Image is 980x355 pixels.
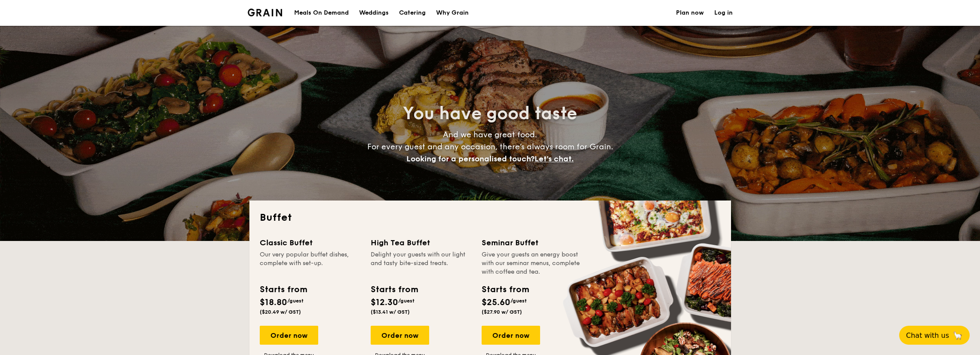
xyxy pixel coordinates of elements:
span: Chat with us [906,331,949,340]
img: Grain [248,9,283,16]
span: $12.30 [371,297,398,308]
div: Classic Buffet [260,237,360,249]
div: Delight your guests with our light and tasty bite-sized treats. [371,250,471,276]
span: ($27.90 w/ GST) [482,309,522,315]
span: Let's chat. [535,154,574,164]
div: Starts from [371,283,418,296]
span: $18.80 [260,297,287,308]
span: /guest [510,298,527,304]
span: Looking for a personalised touch? [406,154,535,164]
div: Give your guests an energy boost with our seminar menus, complete with coffee and tea. [482,250,582,276]
span: /guest [398,298,415,304]
div: Starts from [260,283,307,296]
button: Chat with us🦙 [899,326,970,345]
div: Order now [482,326,540,345]
a: Logotype [248,9,283,16]
div: Seminar Buffet [482,237,582,249]
div: Order now [371,326,429,345]
div: High Tea Buffet [371,237,471,249]
span: /guest [287,298,304,304]
span: ($13.41 w/ GST) [371,309,410,315]
div: Our very popular buffet dishes, complete with set-up. [260,250,360,276]
span: You have good taste [403,103,577,124]
div: Starts from [482,283,528,296]
h2: Buffet [260,211,721,225]
div: Order now [260,326,318,345]
span: ($20.49 w/ GST) [260,309,301,315]
span: $25.60 [482,297,510,308]
span: And we have great food. For every guest and any occasion, there’s always room for Grain. [367,130,613,164]
span: 🦙 [952,330,963,340]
